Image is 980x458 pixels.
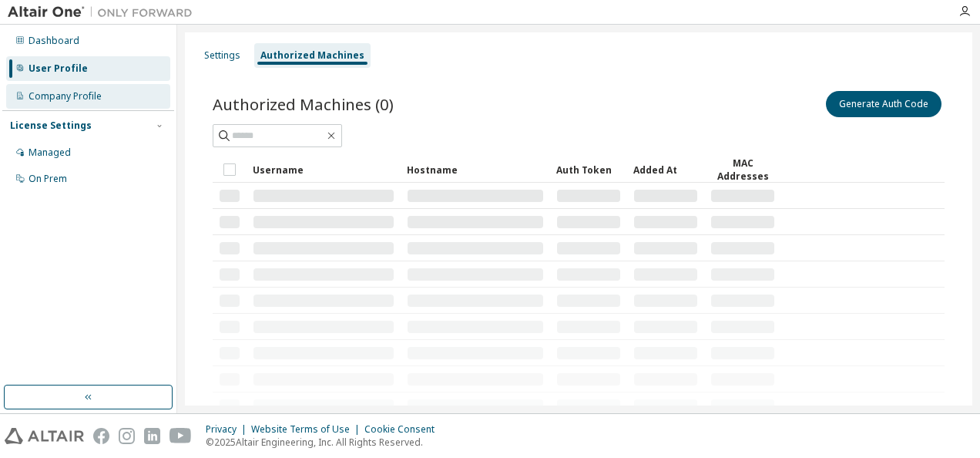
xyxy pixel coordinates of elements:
div: Added At [633,157,698,182]
div: Authorized Machines [260,49,364,62]
div: Managed [29,146,71,159]
div: License Settings [10,120,92,132]
img: youtube.svg [169,428,192,444]
div: User Profile [29,62,88,75]
div: MAC Addresses [710,157,775,183]
img: Altair One [8,5,200,20]
p: © 2025 Altair Engineering, Inc. All Rights Reserved. [206,436,444,449]
div: Username [253,157,394,182]
div: Dashboard [29,35,79,47]
img: linkedin.svg [144,428,160,444]
div: Company Profile [29,90,102,103]
div: Hostname [407,157,544,182]
button: Generate Auth Code [826,91,941,117]
div: Website Terms of Use [251,423,364,436]
div: Cookie Consent [364,423,444,436]
div: Privacy [206,423,251,436]
div: Auth Token [556,157,621,182]
div: On Prem [29,173,67,185]
div: Settings [204,49,240,62]
span: Authorized Machines (0) [213,93,394,115]
img: altair_logo.svg [5,428,84,444]
img: facebook.svg [93,428,109,444]
img: instagram.svg [119,428,135,444]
